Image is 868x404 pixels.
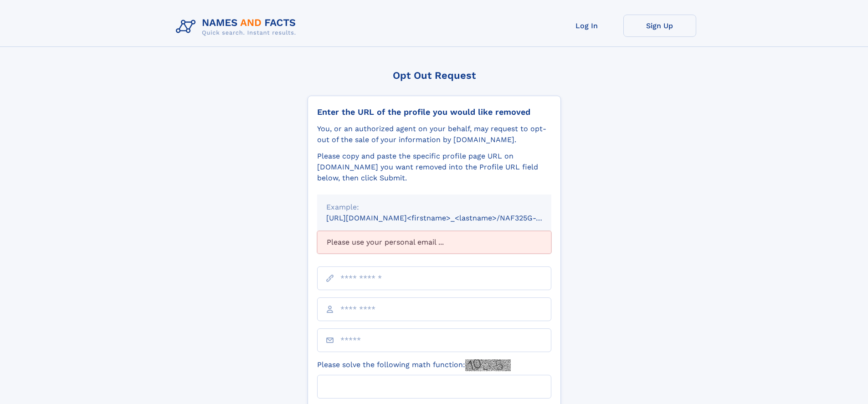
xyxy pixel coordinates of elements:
small: [URL][DOMAIN_NAME]<firstname>_<lastname>/NAF325G-xxxxxxxx [326,214,569,222]
a: Log In [550,15,623,37]
label: Please solve the following math function: [317,359,511,371]
div: You, or an authorized agent on your behalf, may request to opt-out of the sale of your informatio... [317,123,551,145]
div: Opt Out Request [308,70,561,81]
div: Please copy and paste the specific profile page URL on [DOMAIN_NAME] you want removed into the Pr... [317,151,551,184]
div: Example: [326,202,542,213]
div: Please use your personal email ... [317,231,551,254]
img: Logo Names and Facts [172,15,303,39]
div: Enter the URL of the profile you would like removed [317,107,551,117]
a: Sign Up [623,15,696,37]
